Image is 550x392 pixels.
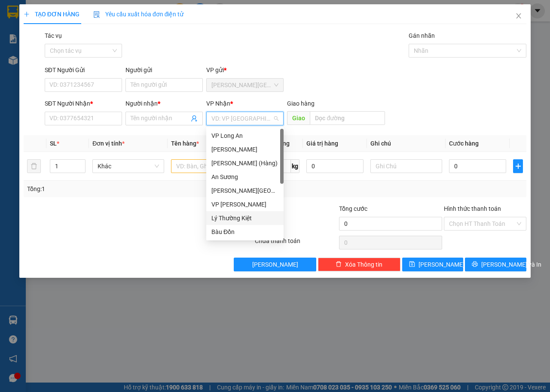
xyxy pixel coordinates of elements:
[513,159,523,173] button: plus
[211,172,278,182] div: An Sương
[191,115,198,122] span: user-add
[211,213,278,223] div: Lý Thường Kiệt
[101,8,121,17] span: Nhận:
[93,11,184,18] span: Yêu cầu xuất hóa đơn điện tử
[7,7,95,38] div: [PERSON_NAME][GEOGRAPHIC_DATA][PERSON_NAME]
[206,100,230,107] span: VP Nhận
[24,11,30,17] span: plus
[206,65,284,75] div: VP gửi
[254,236,338,251] div: Chưa thanh toán
[306,140,338,147] span: Giá trị hàng
[507,4,531,28] button: Close
[7,38,95,49] div: CHÚ LƯU
[93,11,100,18] img: icon
[513,163,522,170] span: plus
[409,261,415,268] span: save
[310,111,385,125] input: Dọc đường
[101,18,170,28] div: [PERSON_NAME]
[287,100,315,107] span: Giao hàng
[211,79,278,91] span: Dương Minh Châu
[206,170,284,184] div: An Sương
[171,159,243,173] input: VD: Bàn, Ghế
[24,11,79,18] span: TẠO ĐƠN HÀNG
[481,260,541,269] span: [PERSON_NAME] và In
[234,258,316,271] button: [PERSON_NAME]
[336,261,342,268] span: delete
[206,156,284,170] div: Mỹ Hương (Hàng)
[45,32,62,39] label: Tác vụ
[367,135,446,152] th: Ghi chú
[370,159,442,173] input: Ghi Chú
[206,211,284,225] div: Lý Thường Kiệt
[27,184,213,194] div: Tổng: 1
[449,140,479,147] span: Cước hàng
[125,99,203,108] div: Người nhận
[125,65,203,75] div: Người gửi
[211,200,278,209] div: VP [PERSON_NAME]
[306,159,364,173] input: 0
[465,258,526,271] button: printer[PERSON_NAME] và In
[211,145,278,154] div: [PERSON_NAME]
[101,7,170,18] div: Bàu Đồn
[345,260,382,269] span: Xóa Thông tin
[472,261,478,268] span: printer
[7,8,21,17] span: Gửi:
[402,258,464,271] button: save[PERSON_NAME]
[171,140,199,147] span: Tên hàng
[318,258,400,271] button: deleteXóa Thông tin
[252,260,298,269] span: [PERSON_NAME]
[206,143,284,156] div: Mỹ Hương
[206,184,284,198] div: Dương Minh Châu
[419,260,464,269] span: [PERSON_NAME]
[27,159,41,173] button: delete
[92,140,125,147] span: Đơn vị tính
[211,186,278,195] div: [PERSON_NAME][GEOGRAPHIC_DATA][PERSON_NAME]
[101,28,170,40] div: 0988106181
[339,205,367,212] span: Tổng cước
[98,160,159,173] span: Khác
[45,99,122,108] div: SĐT Người Nhận
[211,227,278,237] div: Bàu Đồn
[206,129,284,143] div: VP Long An
[50,140,57,147] span: SL
[409,32,435,39] label: Gán nhãn
[291,159,299,173] span: kg
[211,131,278,140] div: VP Long An
[287,111,310,125] span: Giao
[45,65,122,75] div: SĐT Người Gửi
[206,225,284,239] div: Bàu Đồn
[206,198,284,211] div: VP Tân Bình
[515,12,522,19] span: close
[7,49,95,61] div: 0334936721
[444,205,501,212] label: Hình thức thanh toán
[211,158,278,168] div: [PERSON_NAME] (Hàng)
